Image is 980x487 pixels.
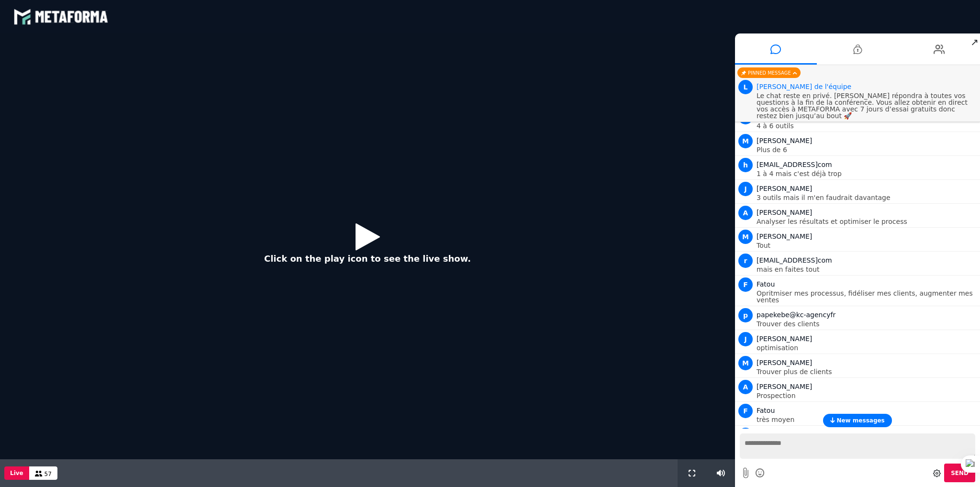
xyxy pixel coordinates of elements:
[757,359,812,366] span: [PERSON_NAME]
[951,470,969,476] span: Send
[757,218,978,225] p: Analyser les résultats et optimiser le process
[738,230,753,244] span: M
[757,185,812,192] span: [PERSON_NAME]
[264,252,471,265] p: Click on the play icon to see the live show.
[757,209,812,216] span: [PERSON_NAME]
[738,356,753,370] span: M
[738,206,753,220] span: A
[738,80,753,94] span: L
[738,134,753,148] span: M
[757,311,835,319] span: papekebe@kc-agencyfr
[757,122,978,129] p: 4 à 6 outils
[738,332,753,346] span: J
[738,158,753,172] span: h
[757,321,978,327] p: Trouver des clients
[757,290,978,303] p: Opritmiser mes processus, fidéliser mes clients, augmenter mes ventes
[757,256,832,264] span: [EMAIL_ADDRESS]com
[757,280,775,288] span: Fatou
[757,137,812,144] span: [PERSON_NAME]
[255,216,480,277] button: Click on the play icon to see the live show.
[757,392,978,399] p: Prospection
[738,308,753,322] span: p
[757,335,812,343] span: [PERSON_NAME]
[757,170,978,177] p: 1 à 4 mais c'est déjà trop
[45,471,52,477] span: 57
[4,466,29,480] button: Live
[757,383,812,390] span: [PERSON_NAME]
[757,83,851,90] span: Animator
[757,161,832,168] span: [EMAIL_ADDRESS]com
[757,242,978,249] p: Tout
[944,464,975,482] button: Send
[757,194,978,201] p: 3 outils mais il m'en faudrait davantage
[757,368,978,375] p: Trouver plus de clients
[757,344,978,351] p: optimisation
[738,254,753,268] span: r
[823,414,892,427] button: New messages
[969,33,980,51] span: ↗
[738,404,753,418] span: F
[738,428,753,442] span: M
[737,67,801,78] div: Pinned message
[836,417,884,424] span: New messages
[757,146,978,153] p: Plus de 6
[738,380,753,394] span: A
[757,407,775,414] span: Fatou
[738,182,753,196] span: J
[757,92,978,119] p: Le chat reste en privé. [PERSON_NAME] répondra à toutes vos questions à la fin de la conférence. ...
[757,266,978,273] p: mais en faites tout
[757,232,812,240] span: [PERSON_NAME]
[738,277,753,292] span: F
